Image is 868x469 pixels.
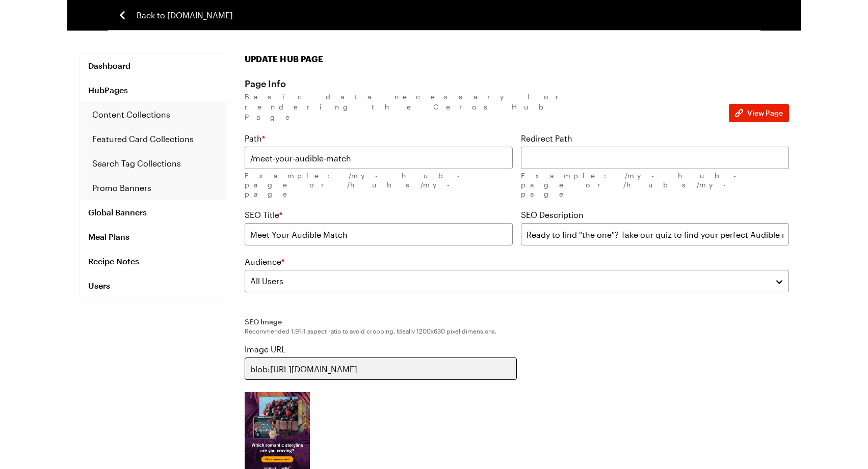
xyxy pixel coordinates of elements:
[245,77,608,90] h3: Page Info
[80,102,226,127] a: Content Collections
[80,151,226,176] a: Search Tag Collections
[245,270,789,292] button: All Users
[80,127,226,151] a: Featured Card Collections
[137,9,233,21] span: Back to [DOMAIN_NAME]
[80,273,226,298] a: Users
[729,104,789,122] a: View Page
[80,225,226,249] a: Meal Plans
[250,275,283,287] span: All Users
[245,256,284,268] label: Audience
[80,200,226,225] a: Global Banners
[245,313,789,327] label: SEO Image
[80,176,226,200] a: Promo Banners
[245,171,513,199] div: Example: /my-hub-page or /hubs/my-page
[245,53,789,65] h1: Update Hub Page
[80,249,226,273] a: Recipe Notes
[521,209,584,221] label: SEO Description
[245,327,789,335] p: Recommended 1.91:1 aspect ratio to avoid cropping. Ideally 1200x630 pixel dimensions.
[521,132,572,145] label: Redirect Path
[80,53,226,78] a: Dashboard
[245,209,282,221] label: SEO Title
[80,78,226,102] a: HubPages
[245,92,587,122] p: Basic data necessary for rendering the Ceros Hub Page
[521,171,789,199] div: Example: /my-hub-page or /hubs/my-page
[245,343,286,355] label: Image URL
[747,108,783,118] span: View Page
[245,132,265,145] label: Path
